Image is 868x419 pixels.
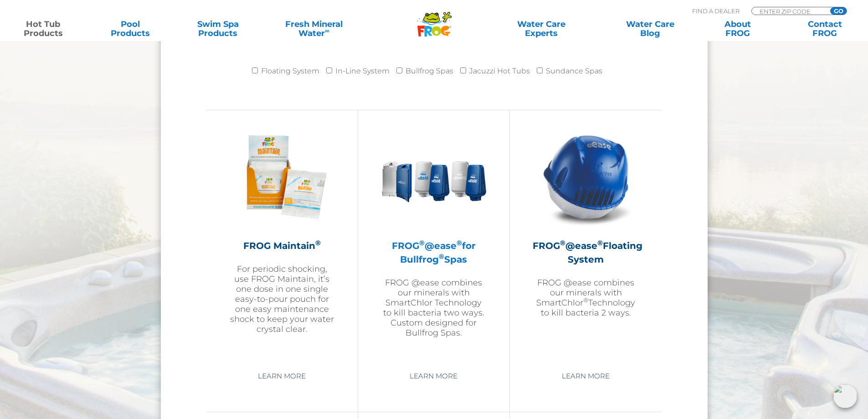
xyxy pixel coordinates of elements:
sup: ® [439,252,444,261]
a: Swim SpaProducts [184,20,252,38]
a: Learn More [399,368,468,384]
a: FROG®@ease®Floating SystemFROG @ease combines our minerals with SmartChlor®Technology to kill bac... [533,124,639,361]
a: Hot TubProducts [9,20,77,38]
img: Frog_Maintain_Hero-2-v2-300x300.png [229,124,335,230]
p: FROG @ease combines our minerals with SmartChlor Technology to kill bacteria 2 ways. [533,278,639,318]
a: FROG®@ease®for Bullfrog®SpasFROG @ease combines our minerals with SmartChlor Technology to kill b... [381,124,487,361]
label: Jacuzzi Hot Tubs [469,62,530,80]
h2: FROG @ease Floating System [533,239,639,266]
h2: FROG @ease for Bullfrog Spas [381,239,487,266]
sup: ® [597,238,603,247]
label: Floating System [261,62,319,80]
label: Sundance Spas [546,62,602,80]
p: Find A Dealer [692,7,740,15]
input: Zip Code Form [759,7,820,15]
a: Water CareExperts [486,20,596,38]
img: hot-tub-product-atease-system-300x300.png [533,124,639,230]
sup: ® [315,238,321,247]
a: Learn More [247,368,316,384]
input: GO [830,7,847,15]
img: bullfrog-product-hero-300x300.png [381,124,487,230]
a: Fresh MineralWater∞ [271,20,356,38]
a: FROG Maintain®For periodic shocking, use FROG Maintain, it’s one dose in one single easy-to-pour ... [229,124,335,361]
p: FROG @ease combines our minerals with SmartChlor Technology to kill bacteria two ways. Custom des... [381,278,487,338]
a: PoolProducts [97,20,164,38]
sup: ® [419,238,425,247]
sup: ® [583,296,588,304]
p: For periodic shocking, use FROG Maintain, it’s one dose in one single easy-to-pour pouch for one ... [229,264,335,334]
a: ContactFROG [791,20,859,38]
img: openIcon [833,384,857,408]
label: In-Line System [335,62,390,80]
sup: ∞ [325,27,329,34]
a: Learn More [551,368,620,384]
sup: ® [457,238,462,247]
h2: FROG Maintain [229,239,335,253]
a: AboutFROG [704,20,771,38]
a: Water CareBlog [616,20,684,38]
sup: ® [560,238,565,247]
label: Bullfrog Spas [406,62,453,80]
